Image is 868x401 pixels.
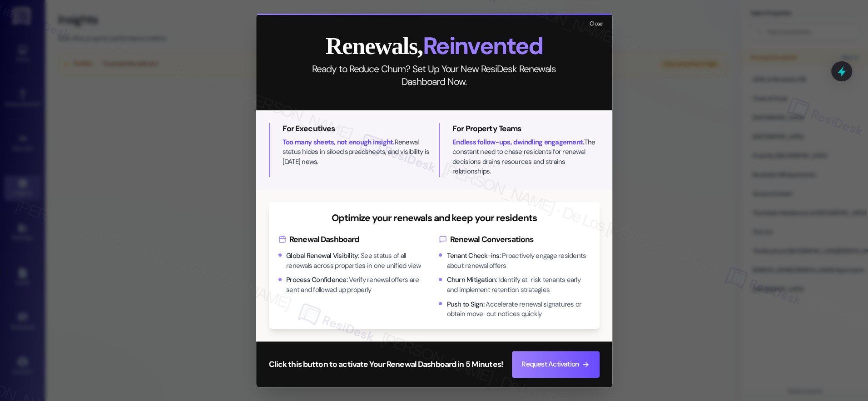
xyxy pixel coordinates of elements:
[452,138,600,177] p: The constant need to chase residents for renewal decisions drains resources and strains relations...
[452,123,600,134] h3: For Property Teams
[447,275,580,294] span: Identify at-risk tenants early and implement retention strategies
[447,300,582,318] span: Accelerate renewal signatures or obtain move-out notices quickly
[452,138,584,147] span: Endless follow-ups, dwindling engagement.
[512,351,599,378] button: Request Activation
[283,138,430,167] p: Renewal status hides in siloed spreadsheets, and visibility is [DATE] news.
[447,251,586,270] span: Proactively engage residents about renewal offers
[286,251,359,260] span: Global Renewal Visibility :
[269,359,503,370] h3: Click this button to activate Your Renewal Dashboard in 5 Minutes!
[286,251,421,270] span: See status of all renewals across properties in one unified view
[301,63,568,88] p: Ready to Reduce Churn? Set Up Your New ResiDesk Renewals Dashboard Now.
[447,275,497,284] span: Churn Mitigation :
[286,275,347,284] span: Process Confidence :
[269,34,600,58] h2: Renewals,
[423,30,543,61] span: Reinvented
[278,234,430,245] h4: Renewal Dashboard
[439,234,590,245] h4: Renewal Conversations
[283,123,430,134] h3: For Executives
[286,275,419,294] span: Verify renewal offers are sent and followed up properly
[447,251,501,260] span: Tenant Check-ins :
[586,18,606,30] button: Close modal
[447,300,484,309] span: Push to Sign :
[278,212,590,224] h3: Optimize your renewals and keep your residents
[283,138,395,147] span: Too many sheets, not enough insight.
